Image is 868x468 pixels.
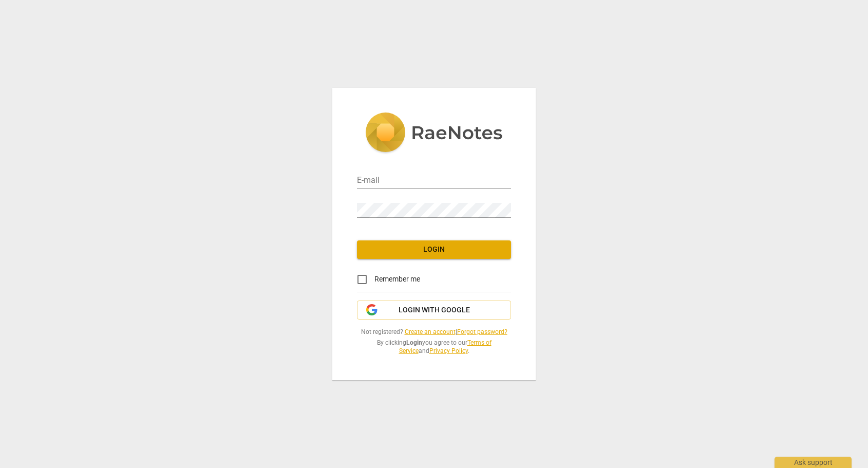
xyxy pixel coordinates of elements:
span: Login [365,245,503,255]
a: Forgot password? [457,328,507,335]
b: Login [406,339,422,346]
a: Create an account [405,328,456,335]
span: Not registered? | [357,328,511,336]
button: Login with Google [357,301,511,320]
span: Remember me [374,274,420,285]
div: Ask support [775,457,852,468]
img: 5ac2273c67554f335776073100b6d88f.svg [365,113,503,155]
span: Login with Google [399,305,470,315]
a: Privacy Policy [429,347,468,354]
span: By clicking you agree to our and . [357,339,511,355]
button: Login [357,240,511,259]
a: Terms of Service [399,339,492,355]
